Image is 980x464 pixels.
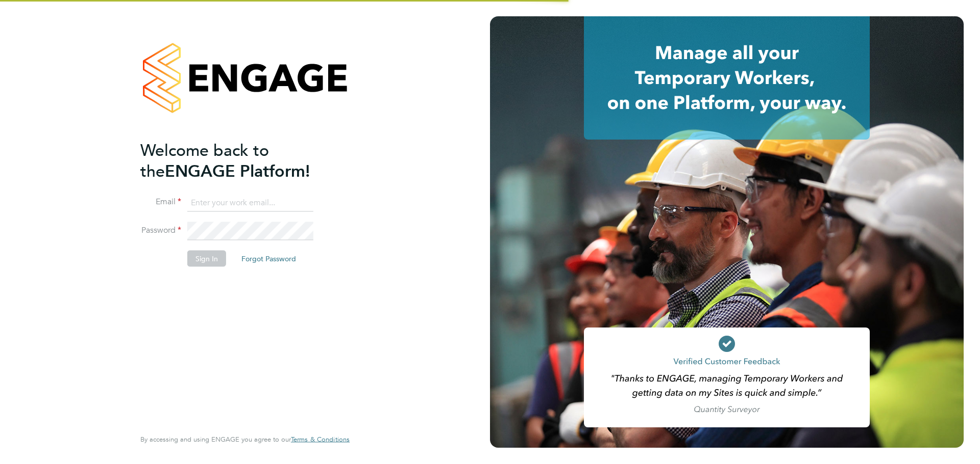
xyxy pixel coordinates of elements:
span: Welcome back to the [140,140,269,181]
h2: ENGAGE Platform! [140,140,339,181]
input: Enter your work email... [187,194,313,212]
button: Forgot Password [233,251,304,267]
label: Password [140,225,181,236]
label: Email [140,197,181,207]
button: Sign In [187,251,226,267]
a: Terms & Conditions [291,435,350,444]
span: By accessing and using ENGAGE you agree to our [140,435,350,444]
